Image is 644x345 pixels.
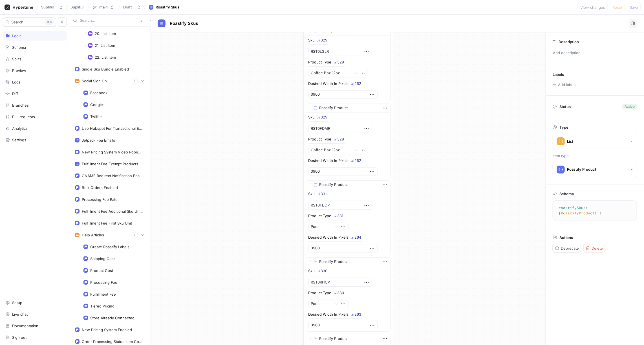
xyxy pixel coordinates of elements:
[308,38,315,42] div: Sku
[308,192,315,196] div: Sku
[12,103,29,107] div: Branches
[170,21,198,26] span: Roastify Skus
[592,247,603,250] span: Delete
[308,137,332,141] div: Product Type
[308,269,315,273] div: Sku
[558,83,580,87] div: Add labels...
[70,5,83,9] span: Supliful
[90,268,113,273] div: Product Cost
[567,167,596,172] div: Roastify Product
[82,328,132,332] div: New Pricing System Enabled
[82,79,107,83] div: Social Sign On
[82,67,129,71] div: Single Sku Bundle Enabled
[90,292,116,296] div: Fulfillment Fee
[121,3,143,12] button: Draft
[308,236,349,239] div: Desired Width In Pixels
[321,38,328,42] div: 329
[308,313,349,316] div: Desired Width In Pixels
[90,256,115,261] div: Shipping Cost
[308,47,372,56] textarea: RST0LGLR
[12,312,28,317] div: Live chat
[338,214,343,218] div: 331
[308,82,349,85] div: Desired Width In Pixels
[95,31,116,36] div: 20. List Item
[82,233,104,237] div: Help Articles
[90,245,129,249] div: Create Roastify Labels
[559,125,568,129] p: Type
[308,321,378,329] input: Enter number here
[338,291,344,295] div: 330
[553,244,581,252] button: Deprecate
[355,159,361,162] div: 262
[612,6,622,9] span: Reset
[99,5,108,10] div: main
[12,34,21,38] div: Logic
[82,138,115,142] div: Jetpack Fba Emails
[308,115,315,119] div: Sku
[123,5,132,10] div: Draft
[82,339,143,344] div: Order Processing Status Item Count [PERSON_NAME]
[319,336,348,342] div: Roastify Product
[39,3,65,12] button: Supliful
[338,137,344,141] div: 329
[90,280,117,285] div: Processing Fee
[553,72,564,77] p: Labels
[308,244,378,252] input: Enter number here
[355,236,361,239] div: 264
[308,124,372,133] textarea: RST0FDMR
[90,316,134,320] div: Store Already Connected
[559,39,579,44] p: Description
[12,126,28,131] div: Analytics
[82,221,132,225] div: Fulfillment Fee First Sku Unit
[338,60,344,64] div: 329
[355,313,361,316] div: 263
[90,304,114,308] div: Tiered Pricing
[308,90,378,99] input: Enter number here
[12,45,26,50] div: Schema
[90,114,102,119] div: Twitter
[308,278,372,287] textarea: RST0RHCP
[559,192,574,196] p: Schema
[82,209,143,214] div: Fulfillment Fee Additional Sku Units
[561,247,579,250] span: Deprecate
[82,162,138,166] div: Fulfillment Fee Exempt Products
[308,201,372,210] textarea: RST0FBCP
[12,138,26,142] div: Settings
[321,192,327,196] div: 331
[3,321,67,331] a: Documentation
[308,60,332,64] div: Product Type
[559,103,571,111] p: Status
[551,81,581,88] button: Add labels...
[627,3,641,12] button: Save
[578,3,608,12] button: View changes
[82,150,143,154] div: New Pricing System Video Popup Enabled
[555,203,634,218] textarea: roastifySkus: [RoastifyProduct!]!
[12,91,18,96] div: Diff
[90,102,103,107] div: Google
[610,3,625,12] button: Reset
[3,17,56,27] button: Search...K
[90,3,117,12] button: main
[12,300,22,305] div: Setup
[308,159,349,162] div: Desired Width In Pixels
[553,134,637,149] button: List
[553,153,637,159] p: Item type
[319,259,348,265] div: Roastify Product
[12,80,21,84] div: Logs
[355,82,361,85] div: 262
[11,20,27,24] span: Search...
[156,5,179,10] div: Roastify Skus
[321,269,328,273] div: 330
[90,91,107,95] div: Facebook
[567,139,573,144] div: List
[12,68,26,73] div: Preview
[625,104,635,109] div: Active
[308,167,378,176] input: Enter number here
[321,115,328,119] div: 329
[82,126,143,131] div: Use Hubspot For Transactional Emails
[12,335,27,340] div: Sign out
[308,214,332,218] div: Product Type
[95,43,115,48] div: 21. List Item
[583,244,605,252] button: Delete
[95,55,116,60] div: 22. List Item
